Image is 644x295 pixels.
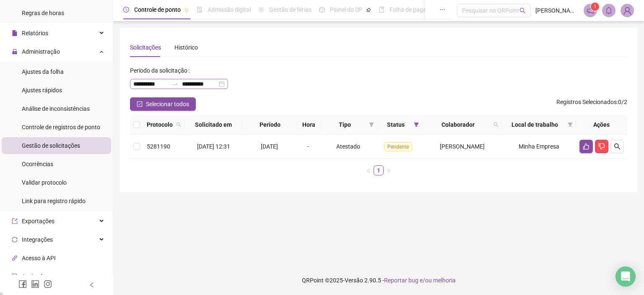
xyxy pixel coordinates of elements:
span: Status [381,120,410,129]
img: 92276 [621,4,634,17]
span: file [12,30,18,36]
span: left [89,282,95,288]
span: search [174,118,183,131]
span: search [176,122,181,127]
span: notification [587,7,594,14]
div: Open Intercom Messenger [615,266,636,287]
span: swap-right [172,81,179,87]
div: Ações [579,120,624,129]
span: Protocolo [147,120,173,129]
span: linkedin [31,280,39,288]
span: Regras de horas [22,10,64,16]
span: Colaborador [426,120,490,129]
sup: 1 [591,3,599,11]
span: Admissão digital [208,6,251,13]
span: Link para registro rápido [22,198,86,204]
span: pushpin [184,8,189,13]
span: Integrações [22,236,53,243]
span: [PERSON_NAME] [535,6,579,15]
span: pushpin [366,8,371,13]
span: Selecionar todos [146,99,189,109]
span: 1 [594,4,597,10]
button: Selecionar todos [130,97,196,111]
footer: QRPoint © 2025 - 2.90.5 - [113,266,644,295]
button: left [364,165,374,175]
span: like [583,143,589,150]
span: Ajustes da folha [22,68,64,75]
span: Gestão de solicitações [22,142,80,149]
span: filter [568,122,573,127]
span: [PERSON_NAME] [440,143,485,150]
li: 1 [374,165,384,175]
span: Tipo [324,120,366,129]
span: Exportações [22,218,55,225]
button: right [384,165,394,175]
span: dislike [598,143,605,150]
span: - [307,143,309,150]
span: filter [369,122,374,127]
label: Período da solicitação [130,64,193,77]
span: Controle de registros de ponto [22,124,100,131]
span: facebook [18,280,27,288]
span: Relatórios [22,30,48,37]
th: Período [242,115,298,135]
span: Acesso à API [22,255,56,261]
td: Minha Empresa [502,135,576,159]
span: clock-circle [123,7,129,13]
span: audit [12,274,18,279]
span: file-done [197,7,203,13]
div: Solicitações [130,43,161,52]
span: ellipsis [439,7,445,13]
span: lock [12,49,18,55]
span: search [493,122,499,127]
li: Página anterior [364,165,374,175]
span: sun [258,7,264,13]
span: Atestado [336,143,360,150]
div: Histórico [174,43,198,52]
span: [DATE] [261,143,278,150]
span: check-square [137,101,143,107]
span: Versão [345,277,363,284]
span: Gestão de férias [269,6,312,13]
span: : 0 / 2 [556,97,627,111]
th: Solicitado em [184,115,242,135]
span: Análise de inconsistências [22,105,90,112]
th: Hora [298,115,320,135]
span: search [519,8,526,14]
span: book [379,7,384,13]
span: Validar protocolo [22,179,67,186]
span: dashboard [319,7,325,13]
span: filter [367,118,376,131]
span: to [172,81,179,87]
span: Pendente [384,142,412,151]
span: Aceite de uso [22,273,56,280]
span: export [12,218,18,224]
span: instagram [44,280,52,288]
span: left [366,168,371,173]
span: Reportar bug e/ou melhoria [384,277,456,284]
span: filter [412,118,421,131]
span: filter [566,118,574,131]
span: search [492,118,500,131]
span: Local de trabalho [505,120,564,129]
span: filter [414,122,419,127]
span: Ocorrências [22,161,53,167]
a: 1 [374,166,383,175]
span: sync [12,237,18,243]
li: Próxima página [384,165,394,175]
span: Ajustes rápidos [22,87,62,94]
span: search [614,143,621,150]
span: Painel do DP [330,6,363,13]
span: 5281190 [147,143,170,150]
span: api [12,255,18,261]
span: Folha de pagamento [390,6,443,13]
span: [DATE] 12:31 [197,143,230,150]
span: Controle de ponto [134,6,181,13]
span: bell [605,7,613,14]
span: Administração [22,48,60,55]
span: Registros Selecionados [556,99,617,105]
span: right [386,168,391,173]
